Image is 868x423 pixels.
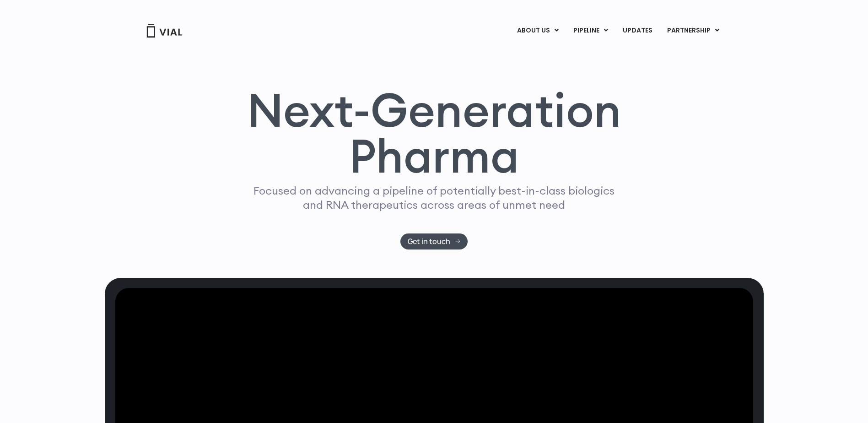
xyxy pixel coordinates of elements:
[400,233,468,249] a: Get in touch
[510,23,566,38] a: ABOUT USMenu Toggle
[146,24,183,38] img: Vial Logo
[615,23,659,38] a: UPDATES
[660,23,727,38] a: PARTNERSHIPMenu Toggle
[566,23,615,38] a: PIPELINEMenu Toggle
[236,87,632,179] h1: Next-Generation Pharma
[250,184,619,212] p: Focused on advancing a pipeline of potentially best-in-class biologics and RNA therapeutics acros...
[408,238,450,245] span: Get in touch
